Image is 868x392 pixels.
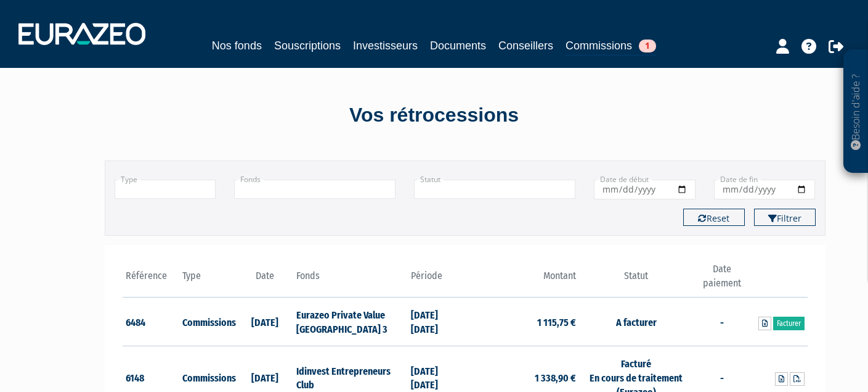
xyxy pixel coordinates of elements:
td: 1 115,75 € [465,298,579,346]
td: - [693,298,750,346]
th: Type [179,262,237,298]
a: Commissions1 [566,37,656,56]
img: 1732889491-logotype_eurazeo_blanc_rvb.png [18,23,145,45]
th: Période [408,262,465,298]
td: [DATE] [DATE] [408,298,465,346]
a: Documents [430,37,486,54]
td: A facturer [579,298,693,346]
th: Statut [579,262,693,298]
td: Commissions [179,298,237,346]
button: Reset [683,209,745,226]
td: 6484 [123,298,180,346]
a: Conseillers [498,37,553,54]
p: Besoin d'aide ? [849,56,863,167]
th: Montant [465,262,579,298]
a: Souscriptions [274,37,341,54]
a: Nos fonds [212,37,262,54]
th: Fonds [293,262,407,298]
td: Eurazeo Private Value [GEOGRAPHIC_DATA] 3 [293,298,407,346]
td: [DATE] [237,298,294,346]
th: Date [237,262,294,298]
th: Date paiement [693,262,750,298]
th: Référence [123,262,180,298]
a: Investisseurs [353,37,418,54]
span: 1 [639,40,656,52]
div: Vos rétrocessions [83,101,785,130]
button: Filtrer [754,209,816,226]
a: Facturer [773,317,805,330]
